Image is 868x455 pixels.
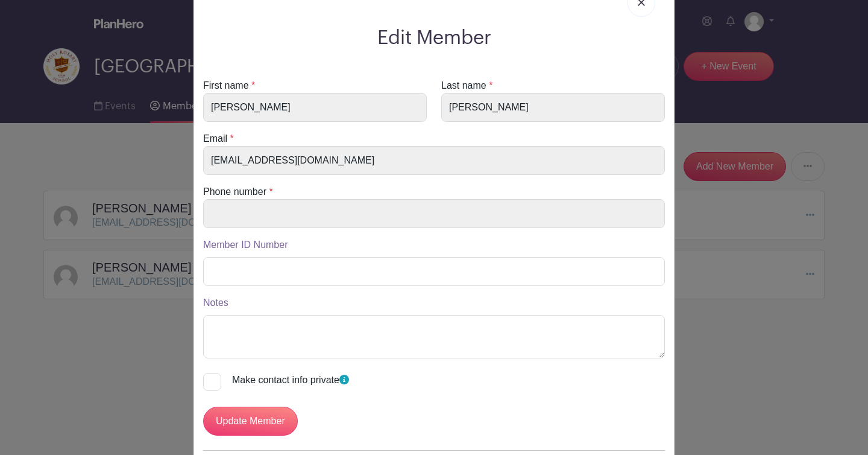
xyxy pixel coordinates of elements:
label: Phone number [203,185,266,199]
h2: Edit Member [203,27,665,49]
input: Update Member [203,407,298,436]
label: Notes [203,296,228,310]
label: Email [203,132,227,146]
label: First name [203,78,249,93]
label: Member ID Number [203,238,288,252]
label: Last name [441,78,486,93]
div: Make contact info private [232,373,665,387]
